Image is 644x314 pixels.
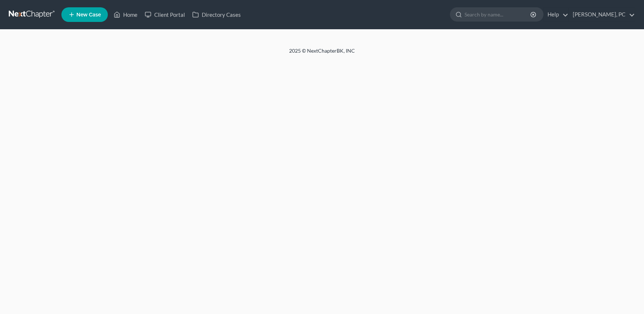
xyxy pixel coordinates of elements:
[141,8,189,21] a: Client Portal
[189,8,245,21] a: Directory Cases
[76,12,101,18] span: New Case
[544,8,568,21] a: Help
[114,47,530,60] div: 2025 © NextChapterBK, INC
[569,8,635,21] a: [PERSON_NAME], PC
[465,8,531,21] input: Search by name...
[110,8,141,21] a: Home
